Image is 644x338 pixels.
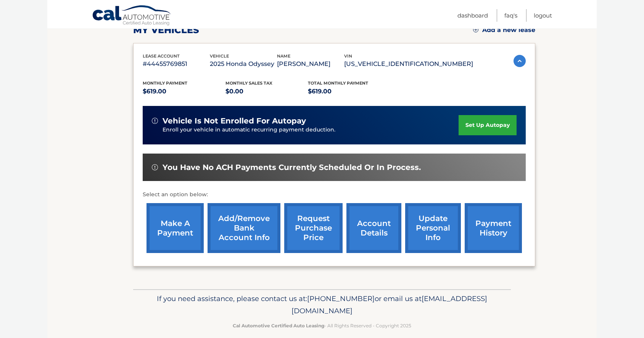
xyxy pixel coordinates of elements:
a: Dashboard [457,9,488,22]
p: Enroll your vehicle in automatic recurring payment deduction. [163,126,459,134]
span: [EMAIL_ADDRESS][DOMAIN_NAME] [291,294,487,315]
a: update personal info [405,203,461,253]
p: - All Rights Reserved - Copyright 2025 [138,322,506,330]
p: $0.00 [225,86,308,97]
img: add.svg [473,27,478,32]
h2: my vehicles [133,24,199,36]
span: vehicle [210,53,229,59]
p: $619.00 [308,86,391,97]
a: request purchase price [284,203,343,253]
a: account details [346,203,401,253]
a: set up autopay [459,115,517,135]
span: name [277,53,290,59]
span: vehicle is not enrolled for autopay [163,116,306,126]
p: If you need assistance, please contact us at: or email us at [138,293,506,317]
a: Logout [534,9,552,22]
span: lease account [143,53,180,59]
p: [US_VEHICLE_IDENTIFICATION_NUMBER] [344,59,473,69]
p: #44455769851 [143,59,210,69]
span: Monthly Payment [143,80,187,86]
a: FAQ's [504,9,517,22]
span: Total Monthly Payment [308,80,368,86]
span: Monthly sales Tax [225,80,272,86]
a: Cal Automotive [92,5,172,27]
p: 2025 Honda Odyssey [210,59,277,69]
p: Select an option below: [143,190,526,199]
span: You have no ACH payments currently scheduled or in process. [163,163,421,172]
span: vin [344,53,352,59]
span: [PHONE_NUMBER] [307,294,375,303]
a: make a payment [147,203,204,253]
img: accordion-active.svg [514,55,526,67]
strong: Cal Automotive Certified Auto Leasing [233,323,324,328]
p: [PERSON_NAME] [277,59,344,69]
img: alert-white.svg [152,164,158,170]
a: payment history [465,203,522,253]
a: Add a new lease [473,26,535,34]
a: Add/Remove bank account info [208,203,280,253]
p: $619.00 [143,86,225,97]
img: alert-white.svg [152,118,158,124]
